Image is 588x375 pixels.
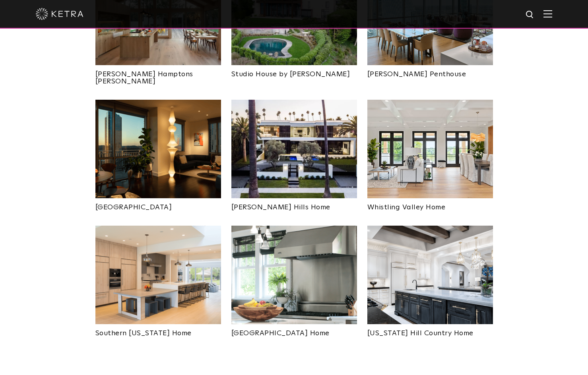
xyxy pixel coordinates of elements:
[95,65,221,85] a: [PERSON_NAME] Hamptons [PERSON_NAME]
[231,65,357,78] a: Studio House by [PERSON_NAME]
[367,226,493,324] img: New-Project-Page-hero-(3x)_0017_Elledge_Kitchen_PistonDesign
[367,100,493,198] img: New-Project-Page-hero-(3x)_0022_9621-Whistling-Valley-Rd__010
[543,10,552,17] img: Hamburger%20Nav.svg
[95,226,221,324] img: New-Project-Page-hero-(3x)_0014_Ketra-12
[525,10,535,20] img: search icon
[95,198,221,211] a: [GEOGRAPHIC_DATA]
[95,100,221,198] img: New-Project-Page-hero-(3x)_0026_012-edit
[95,324,221,337] a: Southern [US_STATE] Home
[36,8,83,20] img: ketra-logo-2019-white
[231,226,357,324] img: New-Project-Page-hero-(3x)_0003_Southampton_Hero_DT
[367,65,493,78] a: [PERSON_NAME] Penthouse
[231,324,357,337] a: [GEOGRAPHIC_DATA] Home
[367,198,493,211] a: Whistling Valley Home
[231,198,357,211] a: [PERSON_NAME] Hills Home
[231,100,357,198] img: beverly-hills-home-web-14
[367,324,493,337] a: [US_STATE] Hill Country Home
